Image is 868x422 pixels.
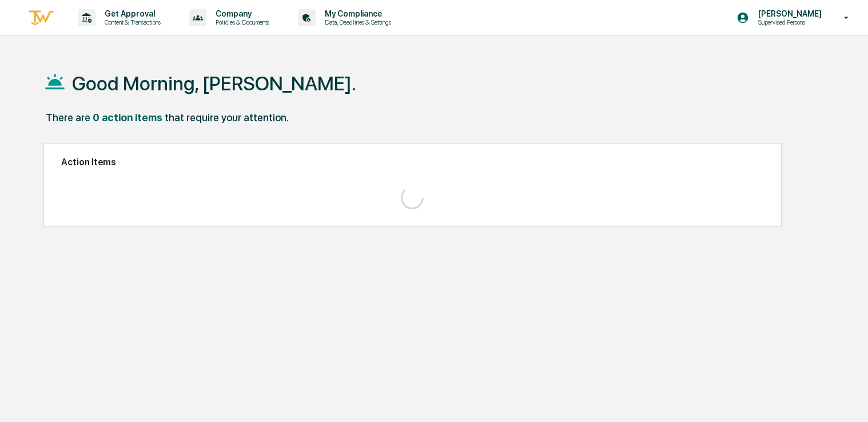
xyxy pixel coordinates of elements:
img: logo [27,9,55,27]
p: Data, Deadlines & Settings [316,18,397,26]
h1: Good Morning, [PERSON_NAME]. [72,72,356,95]
div: There are [46,112,90,124]
h2: Action Items [61,157,765,168]
p: My Compliance [316,9,397,18]
div: that require your attention. [165,112,289,124]
p: Supervised Persons [749,18,827,26]
p: Company [206,9,275,18]
p: Content & Transactions [95,18,166,26]
p: [PERSON_NAME] [749,9,827,18]
p: Policies & Documents [206,18,275,26]
p: Get Approval [95,9,166,18]
div: 0 action items [93,112,162,124]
